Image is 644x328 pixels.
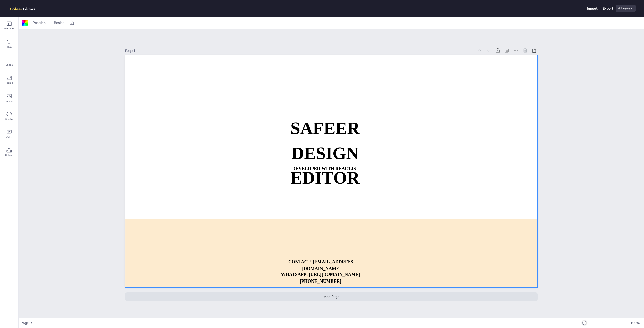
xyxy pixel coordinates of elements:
div: Preview [616,5,636,12]
span: Upload [5,153,13,157]
strong: DEVELOPED WITH REACTJS [292,166,356,171]
span: Position [32,20,47,25]
div: 100 % [629,321,641,325]
div: Import [587,6,597,11]
span: Text [7,45,12,49]
span: Shape [6,63,13,67]
span: Graphic [5,117,14,121]
span: Resize [53,20,65,25]
div: Export [602,6,613,11]
span: Frame [6,81,13,85]
span: Video [6,135,12,139]
span: Template [4,27,14,31]
strong: DESIGN EDITOR [291,144,360,188]
img: logo.png [8,5,43,12]
span: Image [6,99,13,103]
strong: SAFEER [290,119,360,138]
strong: WHATSAPP: [URL][DOMAIN_NAME][PHONE_NUMBER] [281,272,360,284]
div: Page 1 / 1 [21,321,576,325]
div: Page 1 [125,48,474,53]
strong: CONTACT: [EMAIL_ADDRESS][DOMAIN_NAME] [288,259,355,271]
div: Add Page [125,292,538,301]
